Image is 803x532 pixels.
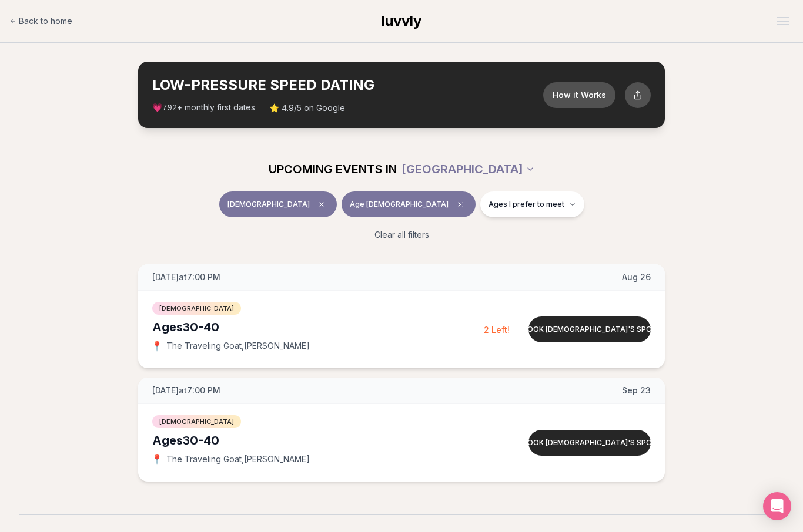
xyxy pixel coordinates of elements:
[152,319,484,335] div: Ages 30-40
[152,454,162,464] span: 📍
[269,161,397,177] span: UPCOMING EVENTS IN
[484,325,510,335] span: 2 Left!
[480,191,584,217] button: Ages I prefer to meet
[152,385,220,396] span: [DATE] at 7:00 PM
[269,102,345,114] span: ⭐ 4.9/5 on Google
[528,316,651,342] button: Book [DEMOGRAPHIC_DATA]'s spot
[152,341,162,351] span: 📍
[152,415,241,428] span: [DEMOGRAPHIC_DATA]
[166,453,310,465] span: The Traveling Goat , [PERSON_NAME]
[543,82,615,108] button: How it Works
[367,222,436,248] button: Clear all filters
[622,385,651,396] span: Sep 23
[622,271,651,283] span: Aug 26
[401,156,535,182] button: [GEOGRAPHIC_DATA]
[763,492,791,520] div: Open Intercom Messenger
[314,197,329,211] span: Clear event type filter
[152,302,241,315] span: [DEMOGRAPHIC_DATA]
[152,271,220,283] span: [DATE] at 7:00 PM
[152,432,484,449] div: Ages 30-40
[19,15,72,27] span: Back to home
[219,191,337,217] button: [DEMOGRAPHIC_DATA]Clear event type filter
[9,9,72,33] a: Back to home
[342,191,476,217] button: Age [DEMOGRAPHIC_DATA]Clear age
[528,430,651,456] button: Book [DEMOGRAPHIC_DATA]'s spot
[166,340,310,352] span: The Traveling Goat , [PERSON_NAME]
[152,102,255,114] span: 💗 + monthly first dates
[350,200,449,209] span: Age [DEMOGRAPHIC_DATA]
[772,12,794,30] button: Open menu
[162,103,177,113] span: 792
[227,200,310,209] span: [DEMOGRAPHIC_DATA]
[453,197,467,211] span: Clear age
[382,12,421,29] span: luvvly
[382,12,421,31] a: luvvly
[489,200,564,209] span: Ages I prefer to meet
[152,76,543,95] h2: LOW-PRESSURE SPEED DATING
